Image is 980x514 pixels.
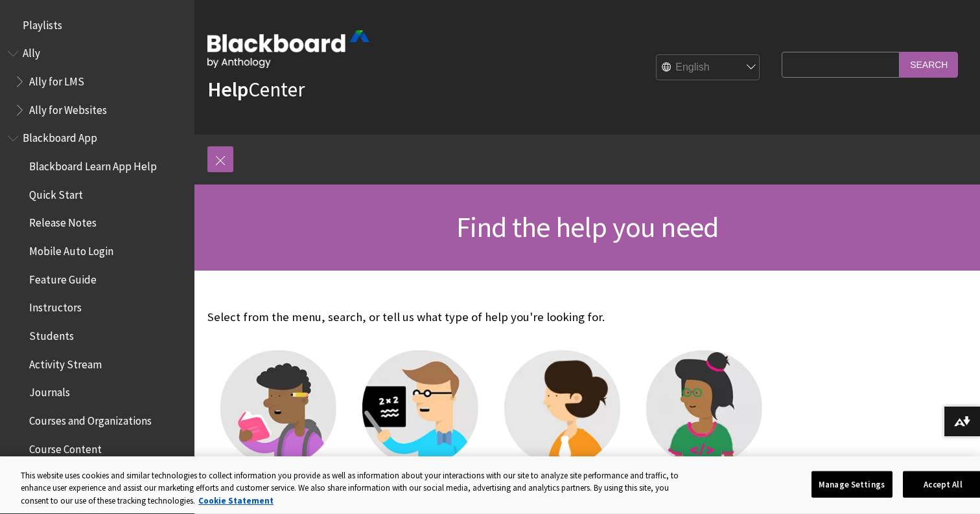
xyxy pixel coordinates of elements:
span: Ally [23,43,40,60]
a: Developer [646,350,762,510]
span: Quick Start [29,184,83,201]
span: Ally for LMS [29,71,84,88]
span: Students [29,325,74,342]
a: HelpCenter [207,76,305,102]
span: Feature Guide [29,269,97,286]
span: Blackboard Learn App Help [29,155,157,173]
strong: Help [207,76,248,102]
span: Activity Stream [29,353,102,371]
a: Administrator Administrator or Super User [504,350,620,510]
span: Courses and Organizations [29,410,152,427]
span: Instructors [29,297,82,315]
button: Manage Settings [811,471,892,498]
a: Student Student [220,350,336,510]
span: Find the help you need [456,209,718,245]
span: Release Notes [29,212,97,230]
span: Course Content [29,438,102,456]
input: Search [900,52,958,77]
a: Instructor Instructor or Teacher [362,350,478,510]
a: More information about your privacy, opens in a new tab [198,495,274,506]
img: Student [220,350,336,466]
div: This website uses cookies and similar technologies to collect information you provide as well as ... [21,469,686,508]
span: Playlists [23,14,62,32]
nav: Book outline for Anthology Ally Help [8,43,187,121]
span: Blackboard App [23,128,97,145]
select: Site Language Selector [657,55,760,81]
span: Mobile Auto Login [29,240,113,258]
span: Ally for Websites [29,99,107,117]
img: Blackboard by Anthology [207,30,369,68]
nav: Book outline for Playlists [8,14,187,36]
img: Administrator [504,350,620,466]
p: Select from the menu, search, or tell us what type of help you're looking for. [207,309,775,326]
span: Journals [29,382,70,399]
img: Instructor [362,350,478,466]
